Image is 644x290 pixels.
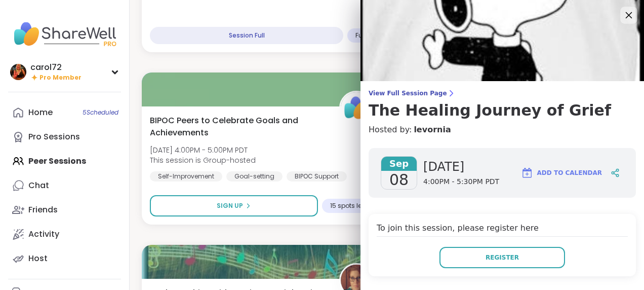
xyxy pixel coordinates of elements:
[8,246,121,271] a: Host
[226,171,283,182] div: Goal-setting
[369,124,636,136] h4: Hosted by:
[369,101,636,120] h3: The Healing Journey of Grief
[150,171,222,182] div: Self-Improvement
[423,177,499,187] span: 4:00PM - 5:30PM PDT
[8,198,121,222] a: Friends
[150,115,328,139] span: BIPOC Peers to Celebrate Goals and Achievements
[369,89,636,97] span: View Full Session Page
[521,167,533,179] img: ShareWell Logomark
[369,89,636,120] a: View Full Session PageThe Healing Journey of Grief
[83,108,118,117] span: 5 Scheduled
[28,180,49,191] div: Chat
[28,107,53,118] div: Home
[439,247,565,268] button: Register
[423,159,499,175] span: [DATE]
[150,27,343,44] div: Session Full
[8,125,121,149] a: Pro Sessions
[377,222,628,237] h4: To join this session, please register here
[8,100,121,125] a: Home5Scheduled
[8,173,121,198] a: Chat
[516,161,607,185] button: Add to Calendar
[537,168,602,177] span: Add to Calendar
[10,64,26,80] img: carol72
[217,201,243,210] span: Sign Up
[150,155,256,165] span: This session is Group-hosted
[150,145,256,155] span: [DATE] 4:00PM - 5:00PM PDT
[28,253,48,264] div: Host
[381,157,417,171] span: Sep
[8,16,121,52] img: ShareWell Nav Logo
[150,195,318,216] button: Sign Up
[8,222,121,246] a: Activity
[28,229,59,240] div: Activity
[355,31,366,40] span: Full
[28,204,58,215] div: Friends
[389,171,409,189] span: 08
[486,253,519,262] span: Register
[287,171,347,182] div: BIPOC Support
[341,92,372,124] img: ShareWell
[28,131,80,142] div: Pro Sessions
[30,62,82,73] div: carol72
[39,74,82,82] span: Pro Member
[330,202,366,210] span: 15 spots left
[414,124,451,136] a: levornia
